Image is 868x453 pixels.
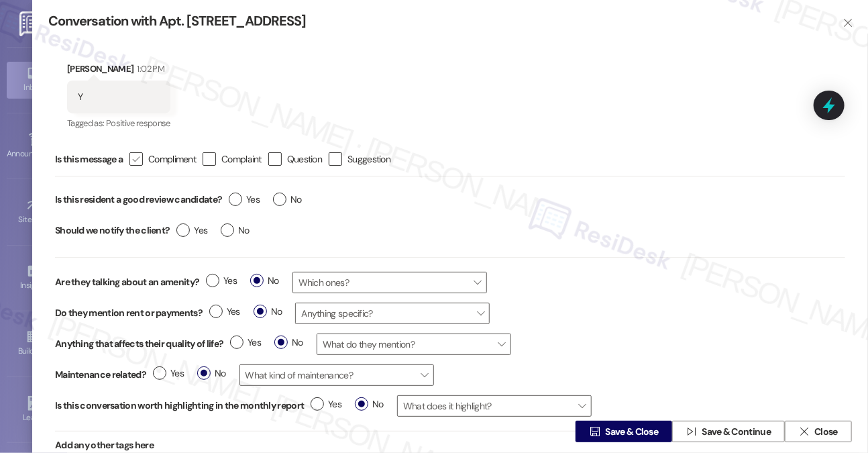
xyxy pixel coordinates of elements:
[55,337,223,351] label: Anything that affects their quality of life?
[55,368,146,382] label: Maintenance related?
[287,152,322,166] span: Question
[55,189,222,210] label: Is this resident a good review candidate?
[229,193,260,207] span: Yes
[106,117,170,129] span: Positive response
[292,272,487,293] span: Which ones?
[148,152,196,166] span: Compliment
[702,425,771,439] span: Save & Continue
[843,17,853,28] i: 
[317,334,511,355] span: What do they mention?
[67,62,170,81] div: [PERSON_NAME]
[686,426,696,437] i: 
[254,305,282,319] span: No
[576,421,672,442] button: Save & Close
[311,397,341,411] span: Yes
[67,113,170,133] div: Tagged as:
[606,425,659,439] span: Save & Close
[55,275,199,289] label: Are they talking about an amenity?
[273,193,302,207] span: No
[197,366,226,381] span: No
[590,426,600,437] i: 
[176,223,207,238] span: Yes
[131,152,140,166] i: 
[355,397,384,411] span: No
[230,336,261,350] span: Yes
[295,303,490,324] span: Anything specific?
[347,152,390,166] span: Suggestion
[134,62,164,76] div: 1:02 PM
[274,336,303,350] span: No
[221,152,262,166] span: Complaint
[55,220,170,241] label: Should we notify the client?
[397,395,592,417] span: What does it highlight?
[206,274,237,288] span: Yes
[672,421,785,442] button: Save & Continue
[221,223,250,238] span: No
[785,421,852,442] button: Close
[250,274,279,288] span: No
[48,12,821,30] div: Conversation with Apt. [STREET_ADDRESS]
[814,425,838,439] span: Close
[55,399,304,413] label: Is this conversation worth highlighting in the monthly report
[209,305,240,319] span: Yes
[55,306,203,320] label: Do they mention rent or payments?
[153,366,184,381] span: Yes
[239,364,434,386] span: What kind of maintenance?
[55,152,123,166] span: Is this message a
[78,90,83,104] div: Y
[799,426,809,437] i: 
